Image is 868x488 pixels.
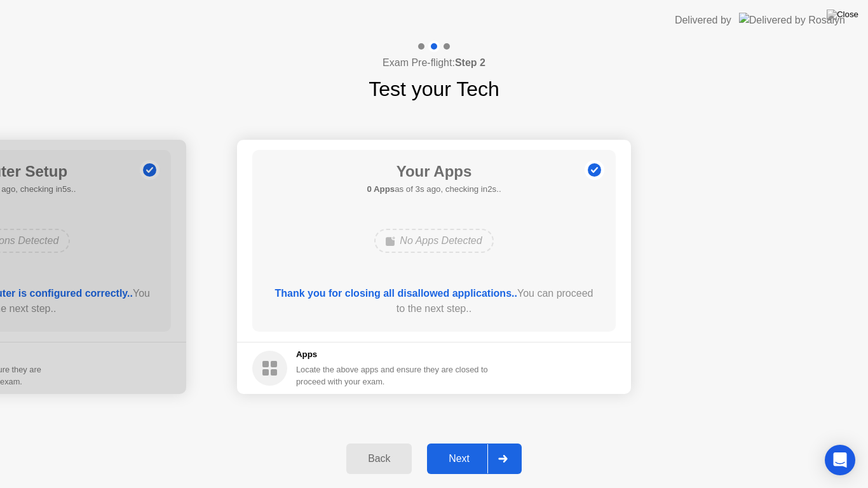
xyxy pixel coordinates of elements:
h1: Your Apps [367,160,501,183]
h5: as of 3s ago, checking in2s.. [367,183,501,196]
div: Next [431,453,487,464]
div: No Apps Detected [374,229,493,253]
h4: Exam Pre-flight: [383,55,485,71]
img: Close [827,10,858,20]
div: You can proceed to the next step.. [271,286,598,316]
b: 0 Apps [367,184,395,194]
b: Step 2 [455,57,485,68]
div: Back [350,453,408,464]
div: Open Intercom Messenger [825,445,855,475]
h1: Test your Tech [369,74,499,104]
div: Delivered by [675,13,731,28]
button: Next [427,444,522,474]
b: Thank you for closing all disallowed applications.. [275,288,517,299]
button: Back [346,444,412,474]
img: Delivered by Rosalyn [739,13,845,27]
div: Locate the above apps and ensure they are closed to proceed with your exam. [296,363,489,388]
h5: Apps [296,348,489,361]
